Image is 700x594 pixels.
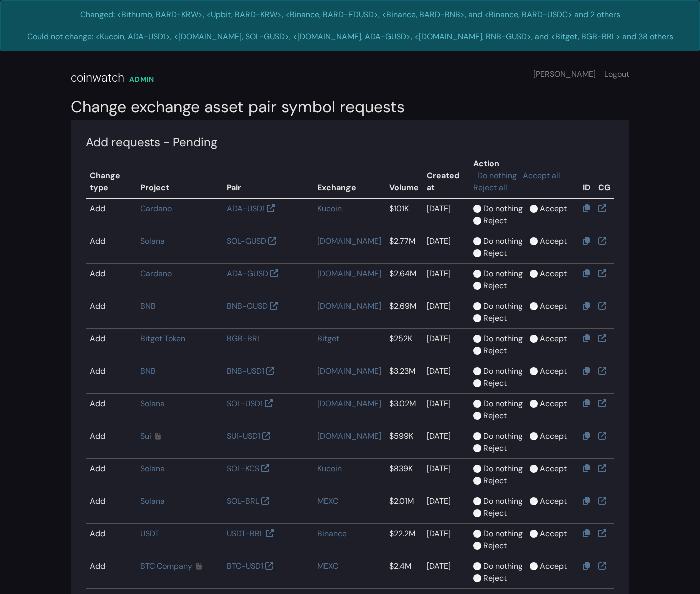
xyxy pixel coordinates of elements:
label: Do nothing [483,333,523,345]
a: BTC-USD1 [227,561,263,571]
td: $22.2M [385,524,423,556]
th: Change type [86,154,136,198]
a: SUI-USD1 [227,431,260,441]
div: coinwatch [71,69,124,87]
a: BNB-GUSD [227,301,268,311]
label: Accept [540,203,567,215]
label: Accept [540,560,567,572]
label: Do nothing [483,398,523,410]
label: Reject [483,280,507,292]
td: [DATE] [423,296,469,329]
a: SOL-KCS [227,463,259,474]
td: [DATE] [423,556,469,589]
td: $2.01M [385,491,423,524]
a: [DOMAIN_NAME] [317,301,381,311]
a: BNB [140,366,156,376]
label: Accept [540,333,567,345]
label: Reject [483,442,507,454]
th: Volume [385,154,423,198]
td: $252K [385,329,423,361]
label: Do nothing [483,463,523,475]
td: Add [86,556,136,589]
a: SOL-USD1 [227,398,263,409]
a: Solana [140,496,165,506]
a: BGB-BRL [227,333,261,344]
a: ADA-USD1 [227,203,265,214]
label: Accept [540,268,567,280]
a: coinwatch ADMIN [71,51,154,97]
label: Reject [483,377,507,389]
label: Do nothing [483,268,523,280]
a: Logout [604,69,629,79]
a: [DOMAIN_NAME] [317,398,381,409]
label: Reject [483,540,507,552]
th: Created at [423,154,469,198]
label: Do nothing [483,528,523,540]
td: $839K [385,459,423,491]
td: [DATE] [423,491,469,524]
th: ID [579,154,594,198]
a: Cardano [140,268,172,279]
label: Accept [540,495,567,507]
label: Reject [483,247,507,259]
th: CG [594,154,614,198]
label: Do nothing [483,203,523,215]
a: Sui [140,431,151,441]
label: Accept [540,300,567,312]
label: Reject [483,572,507,584]
td: Add [86,264,136,296]
td: [DATE] [423,426,469,459]
td: Add [86,426,136,459]
label: Do nothing [483,235,523,247]
label: Reject [483,475,507,487]
label: Reject [483,312,507,324]
label: Accept [540,365,567,377]
td: $2.4M [385,556,423,589]
td: [DATE] [423,459,469,491]
th: Pair [223,154,314,198]
div: [PERSON_NAME] [533,68,629,80]
td: [DATE] [423,198,469,231]
label: Accept [540,235,567,247]
a: BNB [140,301,156,311]
span: · [598,69,600,79]
td: [DATE] [423,394,469,426]
td: $599K [385,426,423,459]
td: $101K [385,198,423,231]
a: Solana [140,398,165,409]
a: SOL-GUSD [227,236,266,246]
a: Kucoin [317,463,342,474]
th: Project [136,154,223,198]
a: [DOMAIN_NAME] [317,366,381,376]
a: Reject all [473,182,507,193]
a: BTC Company [140,561,192,571]
td: $3.02M [385,394,423,426]
a: Solana [140,463,165,474]
a: Bitget [317,333,339,344]
td: $2.69M [385,296,423,329]
td: [DATE] [423,329,469,361]
th: Exchange [313,154,385,198]
a: Do nothing [477,170,517,181]
td: [DATE] [423,361,469,394]
td: $2.77M [385,231,423,264]
td: Add [86,296,136,329]
td: Add [86,394,136,426]
label: Do nothing [483,300,523,312]
a: USDT [140,528,159,539]
label: Accept [540,430,567,442]
a: SOL-BRL [227,496,259,506]
a: MEXC [317,561,338,571]
td: Add [86,524,136,556]
a: ADA-GUSD [227,268,268,279]
h2: Change exchange asset pair symbol requests [71,97,629,116]
a: [DOMAIN_NAME] [317,268,381,279]
td: Add [86,198,136,231]
a: Bitget Token [140,333,185,344]
label: Reject [483,215,507,227]
td: [DATE] [423,264,469,296]
td: Add [86,491,136,524]
td: [DATE] [423,524,469,556]
a: BNB-USD1 [227,366,264,376]
a: USDT-BRL [227,528,264,539]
